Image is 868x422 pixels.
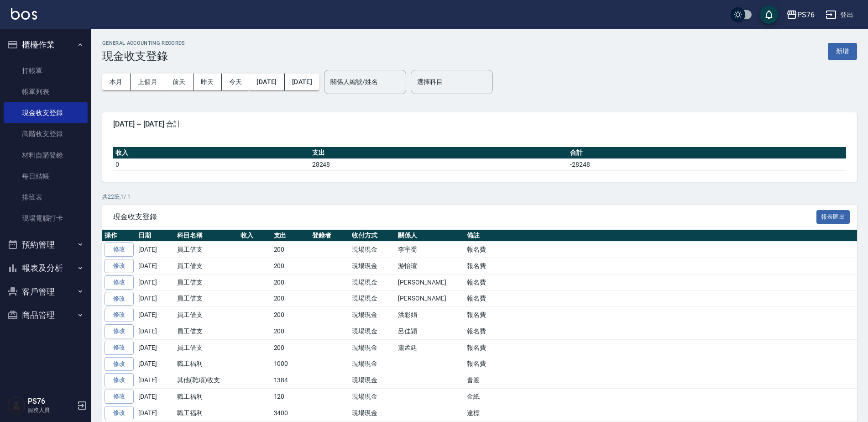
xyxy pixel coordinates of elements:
[102,74,131,90] button: 本月
[4,145,88,166] a: 材料自購登錄
[272,290,310,307] td: 200
[238,230,272,242] th: 收入
[175,242,238,258] td: 員工借支
[7,396,26,415] img: Person
[175,405,238,421] td: 職工福利
[11,8,37,20] img: Logo
[465,405,857,421] td: 達標
[465,307,857,323] td: 報名費
[465,323,857,340] td: 報名費
[272,356,310,372] td: 1000
[4,123,88,144] a: 高階收支登錄
[272,242,310,258] td: 200
[136,323,175,340] td: [DATE]
[822,6,857,23] button: 登出
[113,212,816,222] span: 現金收支登錄
[465,230,857,242] th: 備註
[310,147,568,159] th: 支出
[113,147,310,159] th: 收入
[4,60,88,81] a: 打帳單
[272,339,310,356] td: 200
[310,158,568,170] td: 28248
[350,405,396,421] td: 現場現金
[136,290,175,307] td: [DATE]
[113,158,310,170] td: 0
[760,5,778,24] button: save
[465,372,857,389] td: 普渡
[113,120,846,129] span: [DATE] ~ [DATE] 合計
[175,230,238,242] th: 科目名稱
[175,258,238,274] td: 員工借支
[105,373,134,387] a: 修改
[105,275,134,290] a: 修改
[396,258,465,274] td: 游怡瑄
[816,210,850,224] button: 報表匯出
[272,274,310,290] td: 200
[568,147,846,159] th: 合計
[272,258,310,274] td: 200
[272,372,310,389] td: 1384
[396,290,465,307] td: [PERSON_NAME]
[28,406,74,414] p: 服務人員
[175,323,238,340] td: 員工借支
[136,389,175,405] td: [DATE]
[828,47,857,55] a: 新增
[465,389,857,405] td: 金紙
[175,290,238,307] td: 員工借支
[4,233,88,257] button: 預約管理
[350,323,396,340] td: 現場現金
[396,307,465,323] td: 洪彩娟
[4,208,88,229] a: 現場電腦打卡
[350,274,396,290] td: 現場現金
[136,356,175,372] td: [DATE]
[131,74,165,90] button: 上個月
[28,397,74,406] h5: PS76
[136,258,175,274] td: [DATE]
[465,242,857,258] td: 報名費
[105,308,134,322] a: 修改
[249,74,284,90] button: [DATE]
[828,43,857,60] button: 新增
[568,158,846,170] td: -28248
[350,258,396,274] td: 現場現金
[272,323,310,340] td: 200
[102,193,857,201] p: 共 22 筆, 1 / 1
[4,81,88,102] a: 帳單列表
[465,290,857,307] td: 報名費
[272,389,310,405] td: 120
[105,324,134,338] a: 修改
[136,339,175,356] td: [DATE]
[465,356,857,372] td: 報名費
[350,230,396,242] th: 收付方式
[272,405,310,421] td: 3400
[175,274,238,290] td: 員工借支
[136,372,175,389] td: [DATE]
[465,339,857,356] td: 報名費
[310,230,350,242] th: 登錄者
[350,242,396,258] td: 現場現金
[102,230,136,242] th: 操作
[350,389,396,405] td: 現場現金
[465,258,857,274] td: 報名費
[165,74,193,90] button: 前天
[175,356,238,372] td: 職工福利
[350,290,396,307] td: 現場現金
[105,243,134,257] a: 修改
[105,357,134,371] a: 修改
[350,356,396,372] td: 現場現金
[136,274,175,290] td: [DATE]
[396,274,465,290] td: [PERSON_NAME]
[175,339,238,356] td: 員工借支
[350,372,396,389] td: 現場現金
[102,40,185,46] h2: GENERAL ACCOUNTING RECORDS
[816,212,850,221] a: 報表匯出
[396,339,465,356] td: 蕭孟廷
[136,242,175,258] td: [DATE]
[350,307,396,323] td: 現場現金
[285,74,319,90] button: [DATE]
[4,166,88,187] a: 每日結帳
[222,74,250,90] button: 今天
[4,256,88,280] button: 報表及分析
[4,102,88,123] a: 現金收支登錄
[193,74,222,90] button: 昨天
